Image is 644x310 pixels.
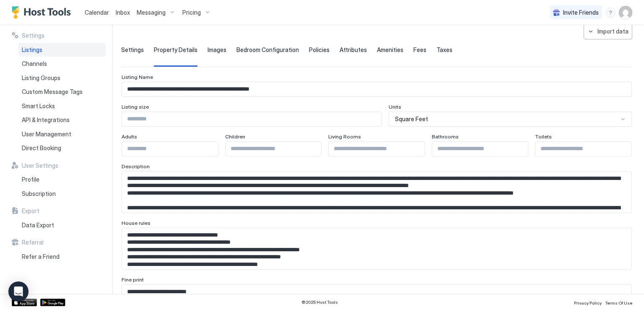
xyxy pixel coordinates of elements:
[12,299,37,306] a: App Store
[22,221,54,229] span: Data Export
[22,46,42,54] span: Listings
[182,9,201,16] span: Pricing
[22,190,56,198] span: Subscription
[154,46,197,54] span: Property Details
[18,57,106,71] a: Channels
[122,276,144,283] span: Fine print
[22,102,55,110] span: Smart Locks
[122,220,151,226] span: House rules
[584,23,632,39] button: Import data
[340,46,367,54] span: Attributes
[574,300,602,305] span: Privacy Policy
[22,162,58,169] span: User Settings
[116,8,130,17] a: Inbox
[22,60,47,68] span: Channels
[395,115,428,123] span: Square Feet
[22,239,44,246] span: Referral
[432,133,459,140] span: Bathrooms
[413,46,426,54] span: Fees
[389,104,401,110] span: Units
[22,32,44,39] span: Settings
[436,46,452,54] span: Taxes
[122,133,137,140] span: Adults
[18,141,106,155] a: Direct Booking
[22,144,61,152] span: Direct Booking
[18,99,106,113] a: Smart Locks
[226,142,322,156] input: Input Field
[535,133,552,140] span: Toilets
[18,250,106,264] a: Refer a Friend
[22,253,60,261] span: Refer a Friend
[377,46,403,54] span: Amenities
[122,112,382,126] input: Input Field
[18,172,106,187] a: Profile
[22,207,39,215] span: Export
[18,127,106,141] a: User Management
[535,142,631,156] input: Input Field
[122,74,153,80] span: Listing Name
[22,74,60,82] span: Listing Groups
[18,71,106,85] a: Listing Groups
[328,133,361,140] span: Living Rooms
[22,176,39,183] span: Profile
[18,85,106,99] a: Custom Message Tags
[432,142,528,156] input: Input Field
[18,113,106,127] a: API & Integrations
[225,133,245,140] span: Children
[605,298,632,307] a: Terms Of Use
[301,300,338,305] span: © 2025 Host Tools
[605,300,632,305] span: Terms Of Use
[18,43,106,57] a: Listings
[122,172,625,213] textarea: Input Field
[137,9,166,16] span: Messaging
[208,46,226,54] span: Images
[309,46,330,54] span: Policies
[85,9,109,16] span: Calendar
[85,8,109,17] a: Calendar
[122,104,149,110] span: Listing size
[22,116,70,124] span: API & Integrations
[329,142,425,156] input: Input Field
[12,6,75,19] a: Host Tools Logo
[22,88,83,96] span: Custom Message Tags
[563,9,599,16] span: Invite Friends
[121,46,144,54] span: Settings
[574,298,602,307] a: Privacy Policy
[122,163,150,169] span: Description
[122,82,631,96] input: Input Field
[22,130,71,138] span: User Management
[597,27,628,36] div: Import data
[122,228,625,269] textarea: Input Field
[18,218,106,232] a: Data Export
[116,9,130,16] span: Inbox
[605,8,615,18] div: menu
[18,187,106,201] a: Subscription
[8,281,29,302] div: Open Intercom Messenger
[619,6,632,19] div: User profile
[40,299,65,306] a: Google Play Store
[122,142,218,156] input: Input Field
[236,46,299,54] span: Bedroom Configuration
